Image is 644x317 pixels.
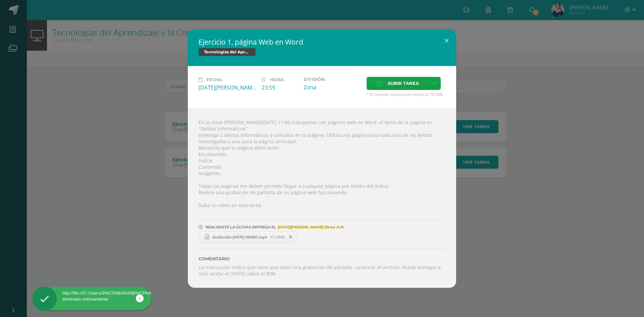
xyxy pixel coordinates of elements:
[32,290,151,302] div: http://file:///C:/Users/3%C2%BA%20B%C3%A1sico%20B/Documents/Delitos%20informaticos/Doc1.htm elimi...
[270,234,285,240] span: 37.16MB
[199,264,440,277] i: La instrucción indica que tiene que subir una grabación de pantalla, no enviar el archivo. Puede ...
[199,84,256,91] div: [DATE][PERSON_NAME]
[209,234,270,240] span: Grabación [DATE] 094407.mp4
[367,92,445,97] span: * El tamaño máximo permitido es 50 MB
[437,29,456,52] button: Close (Esc)
[285,233,297,241] span: Remover entrega
[206,225,276,229] span: REALIZASTE LA ÚLTIMA ENTREGA EL
[199,256,445,261] label: Comentario
[304,77,361,82] label: División:
[188,108,456,287] div: En la clase [PERSON_NAME][DATE] 11/06 trabajamos con páginas web en Word, el tema de la página es...
[270,77,284,82] span: Hora:
[199,37,445,47] h2: Ejercicio 1, página Web en Word
[199,48,256,56] span: Tecnologías del Aprendizaje y la Comunicación
[388,77,419,90] span: Subir tarea
[262,84,298,91] div: 23:59
[199,231,297,243] a: Grabación [DATE] 094407.mp4 37.16MB
[276,227,345,227] span: [DATE][PERSON_NAME] 09:44 A.M.
[304,84,361,91] div: Zona
[206,77,223,82] span: Fecha:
